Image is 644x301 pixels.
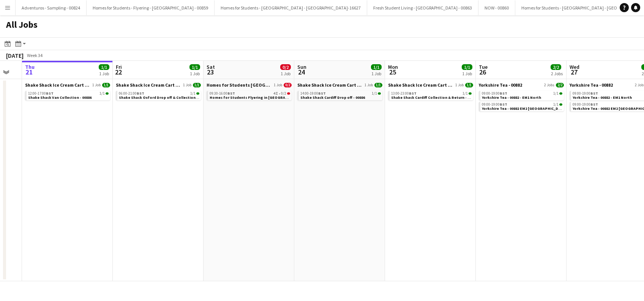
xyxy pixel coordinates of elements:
button: Fresh Student Living - [GEOGRAPHIC_DATA] - 00863 [367,0,478,15]
button: Homes for Students - [GEOGRAPHIC_DATA] - [GEOGRAPHIC_DATA]-16627 [215,0,367,15]
span: Week 34 [25,52,44,58]
button: NOW - 00860 [478,0,515,15]
button: Homes for Students - Flyering - [GEOGRAPHIC_DATA] - 00859 [87,0,215,15]
div: [DATE] [6,52,24,59]
button: Adventuros - Sampling - 00824 [16,0,87,15]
